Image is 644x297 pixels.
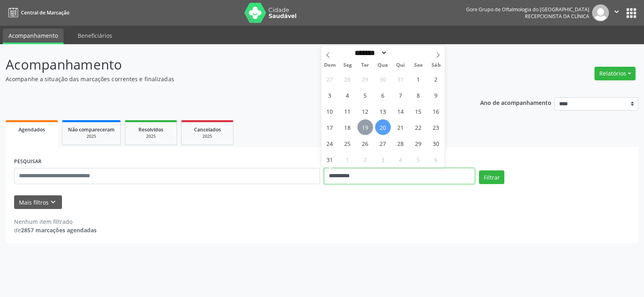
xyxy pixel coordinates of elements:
span: Não compareceram [68,126,115,133]
span: Agosto 21, 2025 [393,119,409,135]
span: Agosto 13, 2025 [375,103,391,119]
span: Julho 28, 2025 [340,71,355,87]
span: Agosto 27, 2025 [375,135,391,151]
span: Agosto 23, 2025 [428,119,444,135]
span: Agosto 9, 2025 [428,87,444,103]
span: Agosto 2, 2025 [428,71,444,87]
button: Relatórios [594,67,636,80]
label: PESQUISAR [14,156,41,168]
span: Sex [409,63,427,68]
span: Agosto 19, 2025 [357,119,373,135]
span: Agosto 1, 2025 [411,71,426,87]
span: Agosto 25, 2025 [340,135,355,151]
img: img [592,4,609,21]
span: Cancelados [194,126,221,133]
span: Agosto 11, 2025 [340,103,355,119]
div: Gore Grupo de Oftalmologia do [GEOGRAPHIC_DATA] [466,6,589,13]
div: 2025 [187,133,227,139]
input: Year [387,49,414,57]
span: Agosto 30, 2025 [428,135,444,151]
select: Month [352,49,388,57]
span: Setembro 5, 2025 [411,152,426,167]
span: Qua [374,63,392,68]
p: Acompanhamento [6,55,448,75]
span: Agosto 22, 2025 [411,119,426,135]
button: apps [624,6,638,20]
span: Recepcionista da clínica [525,13,589,20]
button:  [609,4,624,21]
span: Agosto 5, 2025 [357,87,373,103]
div: 2025 [68,133,115,139]
span: Agosto 16, 2025 [428,103,444,119]
span: Agosto 14, 2025 [393,103,409,119]
button: Mais filtroskeyboard_arrow_down [14,195,62,209]
a: Acompanhamento [3,29,64,44]
div: Nenhum item filtrado [14,217,97,226]
span: Agosto 15, 2025 [411,103,426,119]
span: Julho 27, 2025 [322,71,338,87]
div: de [14,226,97,234]
span: Setembro 1, 2025 [340,152,355,167]
p: Ano de acompanhamento [480,97,551,107]
span: Agendados [19,126,45,133]
i: keyboard_arrow_down [49,198,58,207]
strong: 2857 marcações agendadas [21,226,97,234]
span: Agosto 24, 2025 [322,135,338,151]
span: Setembro 4, 2025 [393,152,409,167]
span: Setembro 2, 2025 [357,152,373,167]
span: Agosto 8, 2025 [411,87,426,103]
div: 2025 [131,133,171,139]
span: Ter [356,63,374,68]
span: Agosto 29, 2025 [411,135,426,151]
span: Central de Marcação [21,9,69,16]
p: Acompanhe a situação das marcações correntes e finalizadas [6,75,448,83]
span: Agosto 17, 2025 [322,119,338,135]
a: Beneficiários [72,29,118,43]
span: Agosto 7, 2025 [393,87,409,103]
span: Julho 30, 2025 [375,71,391,87]
span: Resolvidos [138,126,163,133]
span: Agosto 20, 2025 [375,119,391,135]
span: Agosto 31, 2025 [322,152,338,167]
span: Setembro 6, 2025 [428,152,444,167]
span: Agosto 28, 2025 [393,135,409,151]
span: Agosto 6, 2025 [375,87,391,103]
span: Julho 29, 2025 [357,71,373,87]
i:  [612,7,621,16]
span: Setembro 3, 2025 [375,152,391,167]
a: Central de Marcação [6,6,69,19]
span: Agosto 26, 2025 [357,135,373,151]
span: Sáb [427,63,445,68]
span: Dom [321,63,339,68]
span: Julho 31, 2025 [393,71,409,87]
span: Agosto 10, 2025 [322,103,338,119]
span: Qui [392,63,409,68]
span: Agosto 4, 2025 [340,87,355,103]
button: Filtrar [479,170,504,184]
span: Agosto 3, 2025 [322,87,338,103]
span: Agosto 12, 2025 [357,103,373,119]
span: Seg [339,63,356,68]
span: Agosto 18, 2025 [340,119,355,135]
